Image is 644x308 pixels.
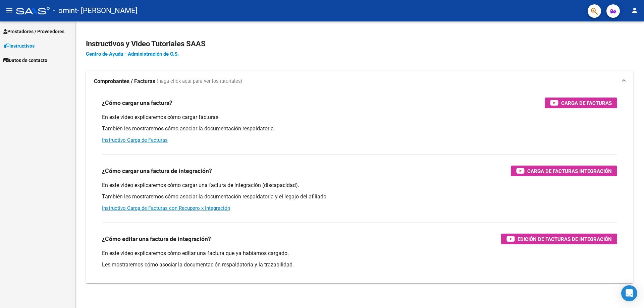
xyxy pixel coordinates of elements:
p: También les mostraremos cómo asociar la documentación respaldatoria. [102,125,617,132]
span: Datos de contacto [3,57,47,64]
span: Edición de Facturas de integración [518,235,612,243]
mat-icon: person [631,6,639,14]
p: También les mostraremos cómo asociar la documentación respaldatoria y el legajo del afiliado. [102,193,617,200]
span: Carga de Facturas [561,99,612,107]
button: Edición de Facturas de integración [501,234,617,244]
span: (haga click aquí para ver los tutoriales) [157,78,242,85]
strong: Comprobantes / Facturas [94,78,155,85]
div: Open Intercom Messenger [621,285,637,301]
h3: ¿Cómo editar una factura de integración? [102,234,211,244]
span: - omint [53,3,77,18]
a: Instructivo Carga de Facturas [102,137,168,143]
a: Instructivo Carga de Facturas con Recupero x Integración [102,205,230,211]
span: - [PERSON_NAME] [77,3,138,18]
h3: ¿Cómo cargar una factura de integración? [102,166,212,176]
div: Comprobantes / Facturas (haga click aquí para ver los tutoriales) [86,92,633,283]
mat-icon: menu [5,6,13,14]
span: Carga de Facturas Integración [527,167,612,175]
h3: ¿Cómo cargar una factura? [102,98,172,108]
p: En este video explicaremos cómo cargar facturas. [102,114,617,121]
p: En este video explicaremos cómo editar una factura que ya habíamos cargado. [102,250,617,257]
span: Instructivos [3,42,35,50]
mat-expansion-panel-header: Comprobantes / Facturas (haga click aquí para ver los tutoriales) [86,71,633,92]
span: Prestadores / Proveedores [3,28,64,35]
p: Les mostraremos cómo asociar la documentación respaldatoria y la trazabilidad. [102,261,617,268]
button: Carga de Facturas Integración [511,166,617,176]
h2: Instructivos y Video Tutoriales SAAS [86,38,633,50]
p: En este video explicaremos cómo cargar una factura de integración (discapacidad). [102,182,617,189]
a: Centro de Ayuda - Administración de O.S. [86,51,179,57]
button: Carga de Facturas [545,98,617,108]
